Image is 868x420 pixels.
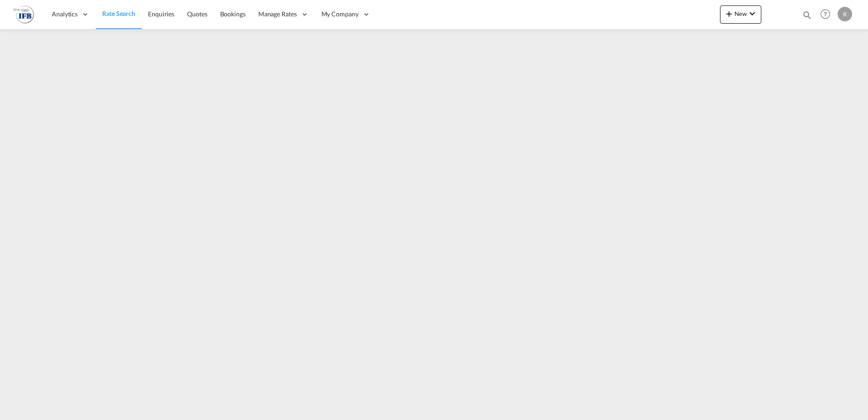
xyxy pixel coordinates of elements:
[220,10,246,18] span: Bookings
[258,10,297,19] span: Manage Rates
[802,10,812,20] md-icon: icon-magnify
[818,6,838,23] div: Help
[724,10,758,17] span: New
[802,10,812,24] div: icon-magnify
[724,8,735,19] md-icon: icon-plus 400-fg
[838,7,852,21] div: K
[818,6,833,22] span: Help
[102,10,135,17] span: Rate Search
[52,10,78,19] span: Analytics
[148,10,174,18] span: Enquiries
[720,5,761,24] button: icon-plus 400-fgNewicon-chevron-down
[187,10,207,18] span: Quotes
[747,8,758,19] md-icon: icon-chevron-down
[14,4,34,25] img: b4b53bb0256b11ee9ca18b7abc72fd7f.png
[321,10,359,19] span: My Company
